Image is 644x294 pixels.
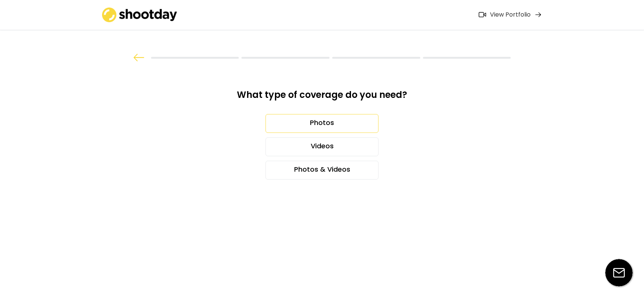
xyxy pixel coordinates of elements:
[266,161,378,180] div: Photos & Videos
[102,8,177,22] img: shootday_logo.png
[490,11,531,19] div: View Portfolio
[220,89,424,107] div: What type of coverage do you need?
[266,114,378,133] div: Photos
[605,259,633,286] img: email-icon%20%281%29.svg
[133,54,145,61] img: arrow%20back.svg
[266,137,378,156] div: Videos
[479,12,486,17] img: Icon%20feather-video%402x.png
